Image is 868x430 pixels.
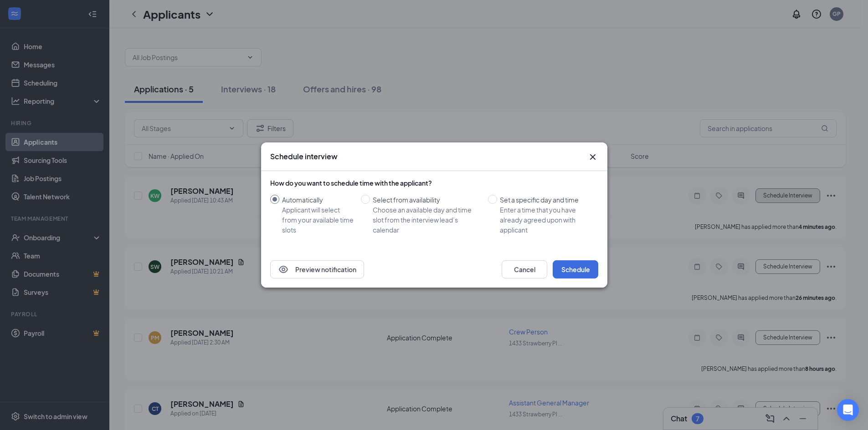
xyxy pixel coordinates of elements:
h3: Schedule interview [270,152,338,162]
svg: Cross [587,152,598,162]
button: Close [587,152,598,162]
div: Open Intercom Messenger [837,399,859,421]
button: Cancel [502,260,547,278]
div: How do you want to schedule time with the applicant? [270,178,598,187]
div: Set a specific day and time [500,195,591,205]
div: Applicant will select from your available time slots [282,205,354,235]
div: Choose an available day and time slot from the interview lead’s calendar [373,205,481,235]
button: EyePreview notification [270,260,364,278]
button: Schedule [553,260,598,278]
div: Enter a time that you have already agreed upon with applicant [500,205,591,235]
div: Select from availability [373,195,481,205]
svg: Eye [278,264,289,275]
div: Automatically [282,195,354,205]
